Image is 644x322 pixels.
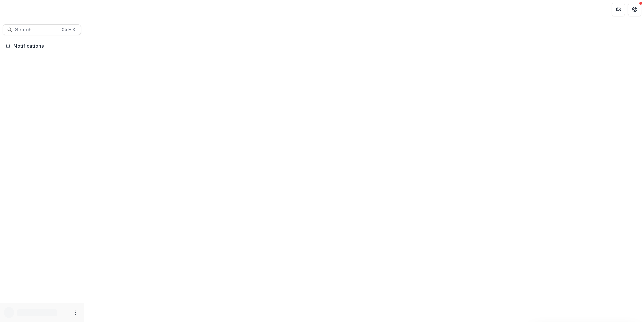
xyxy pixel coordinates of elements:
button: More [72,308,80,317]
nav: breadcrumb [87,4,116,14]
button: Get Help [628,3,641,16]
span: Notifications [13,43,78,49]
button: Partners [612,3,625,16]
button: Search... [3,24,81,35]
span: Search... [15,27,58,33]
button: Notifications [3,41,81,51]
div: Ctrl + K [60,26,77,33]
